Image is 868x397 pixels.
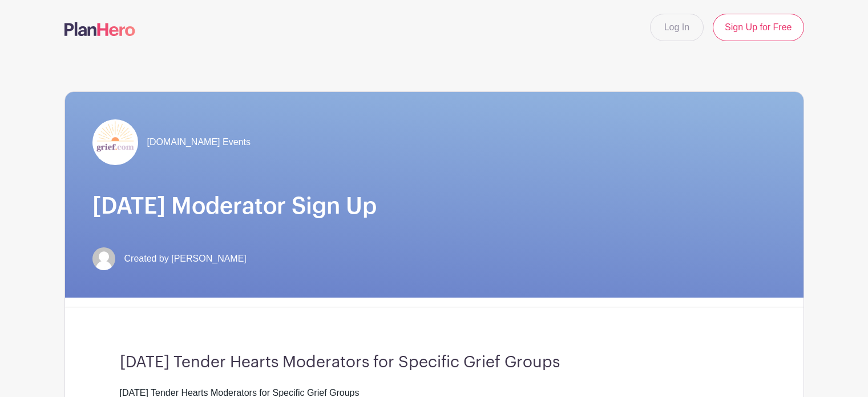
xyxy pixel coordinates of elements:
[124,252,247,266] span: Created by [PERSON_NAME]
[120,353,749,372] h3: [DATE] Tender Hearts Moderators for Specific Grief Groups
[713,14,804,41] a: Sign Up for Free
[64,22,135,36] img: logo-507f7623f17ff9eddc593b1ce0a138ce2505c220e1c5a4e2b4648c50719b7d32.svg
[92,119,138,165] img: grief-logo-planhero.png
[650,14,704,41] a: Log In
[92,193,776,220] h1: [DATE] Moderator Sign Up
[147,135,251,149] span: [DOMAIN_NAME] Events
[92,247,115,270] img: default-ce2991bfa6775e67f084385cd625a349d9dcbb7a52a09fb2fda1e96e2d18dcdb.png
